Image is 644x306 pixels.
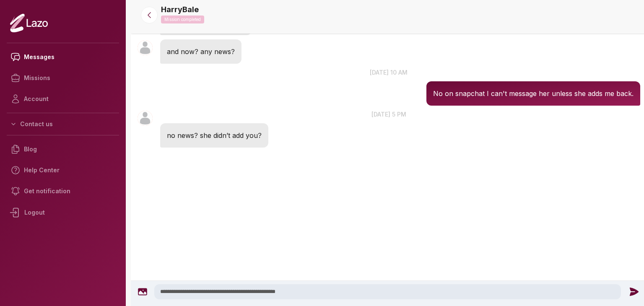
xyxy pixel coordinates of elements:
[433,88,634,99] p: No on snapchat I can't message her unless she adds me back.
[7,160,119,181] a: Help Center
[7,202,119,223] div: Logout
[7,67,119,88] a: Missions
[7,139,119,160] a: Blog
[7,47,119,67] a: Messages
[161,4,199,16] p: HarryBale
[138,40,153,55] img: User avatar
[7,117,119,132] button: Contact us
[161,16,204,23] p: Mission completed
[167,46,235,57] p: and now? any news?
[7,88,119,109] a: Account
[7,181,119,202] a: Get notification
[167,130,262,141] p: no news? she didn’t add you?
